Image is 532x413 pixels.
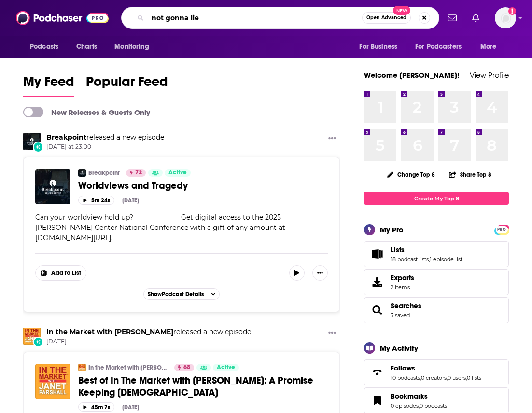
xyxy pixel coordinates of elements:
a: Welcome [PERSON_NAME]! [364,71,460,80]
button: Show More Button [324,133,340,145]
span: Follows [391,364,415,372]
button: open menu [108,38,161,56]
span: For Business [359,40,397,54]
span: Lists [364,241,509,267]
a: Bookmarks [367,394,387,407]
img: In the Market with Janet Parshall [78,364,86,371]
span: Podcasts [30,40,58,54]
span: Searches [364,297,509,323]
button: Show More Button [36,266,86,280]
span: Best of In The Market with [PERSON_NAME]: A Promise Keeping [DEMOGRAPHIC_DATA] [78,374,313,399]
span: For Podcasters [415,40,462,54]
a: 18 podcast lists [391,256,429,263]
span: , [420,374,421,381]
button: open menu [474,38,509,56]
button: open menu [409,38,476,56]
span: , [466,374,467,381]
span: Active [168,168,187,178]
button: Show More Button [324,328,340,340]
span: 2 items [391,284,414,291]
span: Open Advanced [366,15,406,20]
svg: Add a profile image [508,7,516,15]
h3: released a new episode [46,133,164,142]
button: open menu [352,38,409,56]
a: Searches [367,303,387,317]
span: Popular Feed [86,73,168,96]
a: 0 creators [421,374,447,381]
span: Bookmarks [391,392,428,400]
a: Exports [364,269,509,295]
a: 0 podcasts [420,402,447,409]
span: Add to List [51,270,81,277]
button: Change Top 8 [381,169,441,181]
span: Exports [391,273,414,282]
a: Follows [391,364,481,372]
span: , [419,402,420,409]
button: Share Top 8 [448,165,492,184]
a: 3 saved [391,312,410,319]
a: 68 [174,364,194,371]
img: Worldviews and Tragedy [35,169,70,204]
a: 72 [126,169,146,177]
a: Popular Feed [86,73,168,97]
button: 5m 24s [78,196,114,205]
span: Follows [364,359,509,385]
a: Breakpoint [88,169,120,177]
div: New Episode [33,337,43,347]
span: Active [217,363,235,372]
input: Search podcasts, credits, & more... [148,10,362,26]
button: 45m 7s [78,402,114,412]
span: Logged in as shcarlos [495,7,516,28]
img: Podchaser - Follow, Share and Rate Podcasts [16,9,109,27]
button: open menu [23,38,71,56]
a: Active [165,169,191,177]
a: New Releases & Guests Only [23,107,150,117]
a: View Profile [470,71,509,80]
span: [DATE] at 23:00 [46,143,164,151]
span: Exports [367,275,387,289]
h3: released a new episode [46,328,251,337]
a: Searches [391,301,421,310]
span: Lists [391,245,405,254]
a: Best of In The Market with [PERSON_NAME]: A Promise Keeping [DEMOGRAPHIC_DATA] [78,374,328,399]
a: Show notifications dropdown [468,10,483,26]
button: Show profile menu [495,7,516,28]
span: PRO [496,226,507,233]
div: [DATE] [122,197,139,204]
span: 72 [135,168,142,178]
a: Worldviews and Tragedy [78,180,328,192]
span: Show Podcast Details [148,291,204,298]
span: More [480,40,497,54]
img: User Profile [495,7,516,28]
a: 0 users [448,374,466,381]
img: Best of In The Market with Janet Parshall: A Promise Keeping God [35,364,70,399]
a: Lists [391,245,462,254]
img: In the Market with Janet Parshall [23,328,41,345]
button: Open AdvancedNew [362,12,411,24]
a: Create My Top 8 [364,192,509,205]
a: Show notifications dropdown [444,10,461,26]
span: [DATE] [46,338,251,346]
a: My Feed [23,73,74,97]
a: PRO [496,226,507,233]
a: Breakpoint [46,133,86,142]
img: Breakpoint [78,169,86,177]
span: , [429,256,430,263]
a: In the Market with [PERSON_NAME] [88,364,168,371]
div: Search podcasts, credits, & more... [121,7,439,29]
a: Active [213,364,239,371]
span: Monitoring [114,40,149,54]
div: My Activity [380,343,418,353]
div: New Episode [33,142,43,152]
img: Breakpoint [23,133,41,150]
span: My Feed [23,73,74,96]
button: ShowPodcast Details [143,288,220,300]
